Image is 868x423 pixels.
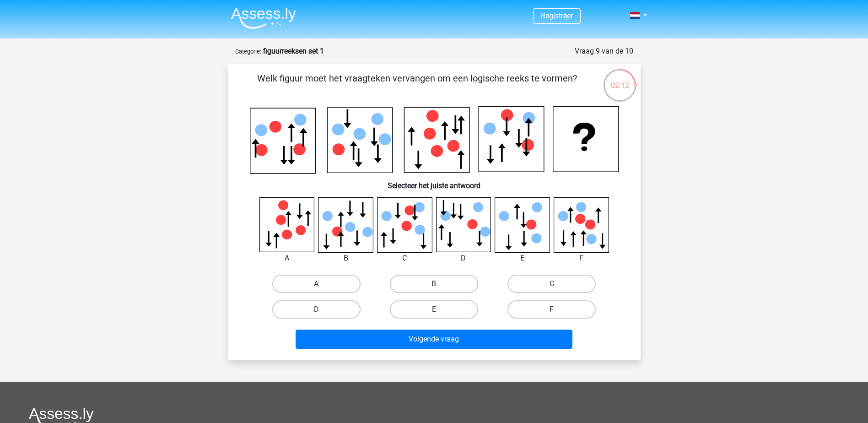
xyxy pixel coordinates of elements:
strong: figuurreeksen set 1 [263,47,324,55]
label: C [507,275,596,293]
div: D [429,253,498,264]
div: 02:12 [603,68,637,91]
label: F [507,300,596,319]
div: B [311,253,380,264]
img: Assessly [231,7,296,29]
label: A [272,275,361,293]
a: Registreer [541,11,573,20]
div: A [253,253,322,264]
p: Welk figuur moet het vraagteken vervangen om een logische reeks te vormen? [243,71,592,99]
div: F [547,253,616,264]
div: E [488,253,557,264]
div: C [370,253,439,264]
label: D [272,300,361,319]
label: B [390,275,478,293]
h6: Selecteer het juiste antwoord [243,174,626,190]
small: Categorie: [235,48,261,55]
div: Vraag 9 van de 10 [575,46,633,57]
label: E [390,300,478,319]
button: Volgende vraag [296,330,572,349]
